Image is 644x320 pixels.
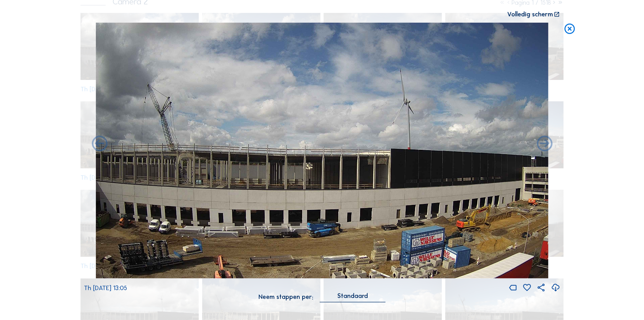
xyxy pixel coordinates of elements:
div: Standaard [320,293,386,302]
i: Back [535,134,554,154]
div: Volledig scherm [507,11,553,18]
span: Th [DATE] 13:05 [84,284,127,291]
img: Image [96,22,548,278]
i: Forward [90,134,109,154]
div: Neem stappen per: [258,294,313,300]
div: Standaard [337,293,368,299]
